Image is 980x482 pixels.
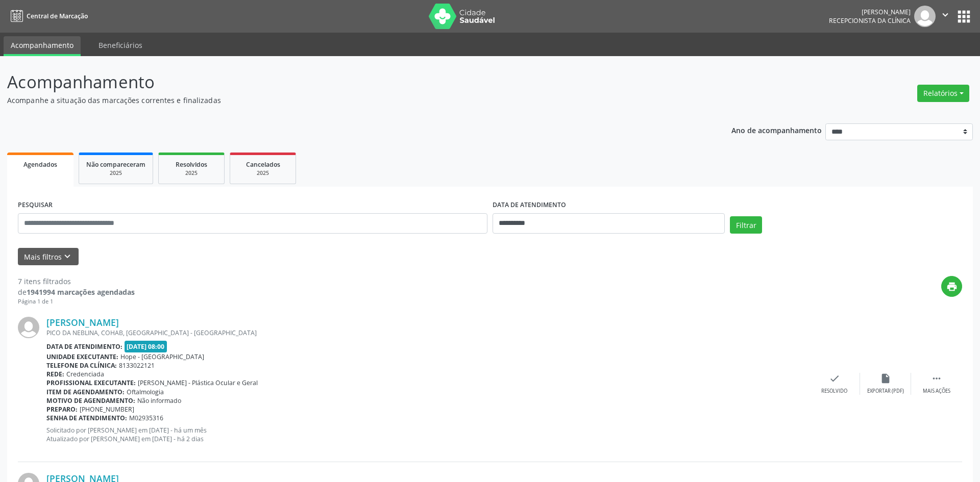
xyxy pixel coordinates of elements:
i: check [829,373,840,384]
div: 7 itens filtrados [18,276,135,287]
span: [DATE] 08:00 [125,341,167,352]
div: Resolvido [821,388,847,395]
span: Resolvidos [176,160,207,169]
button: Relatórios [917,85,969,102]
div: Exportar (PDF) [867,388,904,395]
b: Data de atendimento: [46,342,122,351]
div: Página 1 de 1 [18,297,135,306]
div: de [18,287,135,297]
button: Mais filtroskeyboard_arrow_down [18,248,79,266]
i: insert_drive_file [880,373,891,384]
span: [PHONE_NUMBER] [80,405,134,414]
a: Acompanhamento [4,36,81,56]
span: Recepcionista da clínica [829,16,911,25]
span: Cancelados [246,160,280,169]
div: PICO DA NEBLINA, COHAB, [GEOGRAPHIC_DATA] - [GEOGRAPHIC_DATA] [46,328,809,337]
b: Motivo de agendamento: [46,396,135,405]
div: 2025 [237,169,288,177]
b: Item de agendamento: [46,388,125,396]
p: Ano de acompanhamento [731,123,822,136]
i:  [931,373,942,384]
b: Telefone da clínica: [46,361,117,370]
span: Central de Marcação [27,12,88,20]
span: Agendados [23,160,57,169]
span: M02935316 [129,414,163,422]
b: Preparo: [46,405,78,414]
p: Acompanhe a situação das marcações correntes e finalizadas [7,95,683,106]
label: PESQUISAR [18,197,53,213]
button: Filtrar [730,216,762,234]
b: Unidade executante: [46,352,118,361]
label: DATA DE ATENDIMENTO [493,197,566,213]
button: apps [955,8,973,26]
div: 2025 [86,169,145,177]
div: 2025 [166,169,217,177]
button: print [941,276,962,297]
i: keyboard_arrow_down [62,251,73,262]
span: Credenciada [66,370,104,378]
span: [PERSON_NAME] - Plástica Ocular e Geral [138,378,258,387]
p: Acompanhamento [7,69,683,95]
div: [PERSON_NAME] [829,8,911,16]
b: Profissional executante: [46,378,136,387]
span: Hope - [GEOGRAPHIC_DATA] [120,352,204,361]
span: Não compareceram [86,160,145,169]
div: Mais ações [923,388,950,395]
i:  [940,9,951,20]
img: img [18,317,39,338]
a: Central de Marcação [7,8,88,24]
span: Não informado [137,396,181,405]
a: [PERSON_NAME] [46,317,119,328]
strong: 1941994 marcações agendadas [27,287,135,297]
span: 8133022121 [119,361,155,370]
b: Senha de atendimento: [46,414,127,422]
span: Oftalmologia [127,388,164,396]
button:  [936,6,955,27]
img: img [914,6,936,27]
a: Beneficiários [91,36,150,54]
p: Solicitado por [PERSON_NAME] em [DATE] - há um mês Atualizado por [PERSON_NAME] em [DATE] - há 2 ... [46,426,809,443]
b: Rede: [46,370,64,378]
i: print [946,281,958,292]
